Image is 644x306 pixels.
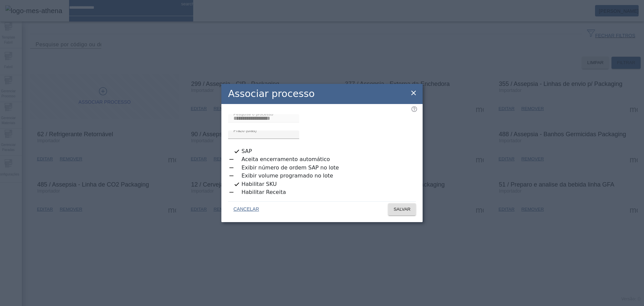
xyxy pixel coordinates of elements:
span: SALVAR [393,206,411,213]
label: Exibir número de ordem SAP no lote [240,164,339,172]
mat-label: Pesquise o processo [233,112,273,116]
label: Aceita encerramento automático [240,155,330,163]
label: Exibir volume programado no lote [240,172,333,180]
label: Habilitar Receita [240,188,286,196]
label: SAP [240,147,252,155]
input: Number [233,114,294,122]
button: SALVAR [388,203,416,215]
h2: Associar processo [228,87,315,101]
button: CANCELAR [228,203,264,215]
mat-label: Prazo (dias) [233,128,257,133]
label: Habilitar SKU [240,180,277,188]
span: CANCELAR [233,206,259,213]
